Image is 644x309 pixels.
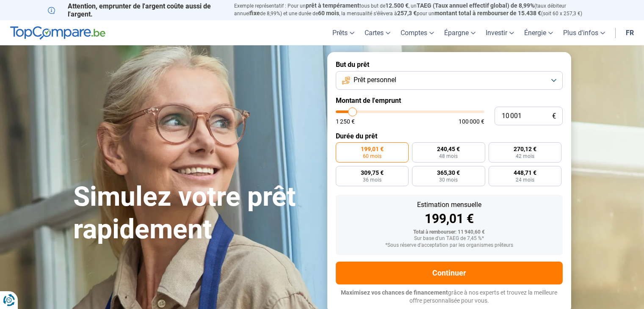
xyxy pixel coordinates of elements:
[234,2,597,17] p: Exemple représentatif : Pour un tous but de , un (taux débiteur annuel de 8,99%) et une durée de ...
[439,177,458,182] span: 30 mois
[327,20,359,45] a: Prêts
[48,2,224,18] p: Attention, emprunter de l'argent coûte aussi de l'argent.
[336,289,563,305] p: grâce à nos experts et trouvez la meilleure offre personnalisée pour vous.
[10,26,105,40] img: TopCompare
[336,262,563,284] button: Continuer
[437,170,460,176] span: 365,30 €
[514,170,536,176] span: 448,71 €
[361,146,384,152] span: 199,01 €
[439,20,481,45] a: Épargne
[481,20,519,45] a: Investir
[343,243,556,248] div: *Sous réserve d'acceptation par les organismes prêteurs
[336,61,563,69] label: But du prêt
[395,20,439,45] a: Comptes
[306,2,359,9] span: prêt à tempérament
[318,10,339,17] span: 60 mois
[250,10,260,17] span: fixe
[336,132,563,140] label: Durée du prêt
[621,20,639,45] a: fr
[514,146,536,152] span: 270,12 €
[341,289,448,296] span: Maximisez vos chances de financement
[363,177,381,182] span: 36 mois
[439,154,458,159] span: 48 mois
[434,10,541,17] span: montant total à rembourser de 15.438 €
[343,201,556,208] div: Estimation mensuelle
[336,71,563,90] button: Prêt personnel
[397,10,417,17] span: 257,3 €
[361,170,384,176] span: 309,75 €
[336,97,563,105] label: Montant de l'emprunt
[343,212,556,225] div: 199,01 €
[417,2,534,9] span: TAEG (Taux annuel effectif global) de 8,99%
[459,119,484,124] span: 100 000 €
[343,229,556,235] div: Total à rembourser: 11 940,60 €
[516,154,534,159] span: 42 mois
[343,236,556,242] div: Sur base d'un TAEG de 7,45 %*
[385,2,409,9] span: 12.500 €
[336,119,355,124] span: 1 250 €
[558,20,610,45] a: Plus d'infos
[437,146,460,152] span: 240,45 €
[363,154,381,159] span: 60 mois
[519,20,558,45] a: Énergie
[354,75,396,85] span: Prêt personnel
[359,20,395,45] a: Cartes
[73,181,317,246] h1: Simulez votre prêt rapidement
[552,113,556,120] span: €
[516,177,534,182] span: 24 mois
